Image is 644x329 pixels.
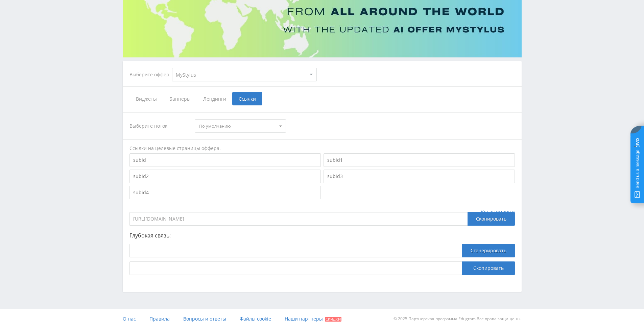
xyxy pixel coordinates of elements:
[203,96,226,102] ya-tr-span: Лендинги
[149,315,170,322] ya-tr-span: Правила
[136,96,157,102] ya-tr-span: Виджеты
[199,123,231,129] ya-tr-span: По умолчанию
[480,208,515,216] ya-tr-span: Установлено
[129,186,321,199] input: subid4
[129,153,321,167] input: subid
[129,71,169,78] ya-tr-span: Выберите оффер
[239,96,256,102] ya-tr-span: Ссылки
[462,261,515,275] button: Скопировать
[476,216,506,222] ya-tr-span: Скопировать
[285,315,323,322] ya-tr-span: Наши партнеры
[324,153,515,167] input: subid1
[123,309,136,329] a: О нас
[129,170,321,183] input: subid2
[462,244,515,257] button: Сгенерировать
[324,170,515,183] input: subid3
[169,96,191,102] ya-tr-span: Баннеры
[129,232,171,239] ya-tr-span: Глубокая связь:
[129,145,221,151] ya-tr-span: Ссылки на целевые страницы оффера.
[393,316,477,322] ya-tr-span: © 2025 Партнерская программа Edugram.
[240,315,271,322] ya-tr-span: Файлы cookie
[183,315,226,322] ya-tr-span: Вопросы и ответы
[477,316,521,322] ya-tr-span: Все права защищены.
[129,123,167,129] ya-tr-span: Выберите поток
[123,315,136,322] ya-tr-span: О нас
[240,309,271,329] a: Файлы cookie
[183,309,226,329] a: Вопросы и ответы
[471,247,506,254] ya-tr-span: Сгенерировать
[149,309,170,329] a: Правила
[285,309,341,329] a: Наши партнеры Скидки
